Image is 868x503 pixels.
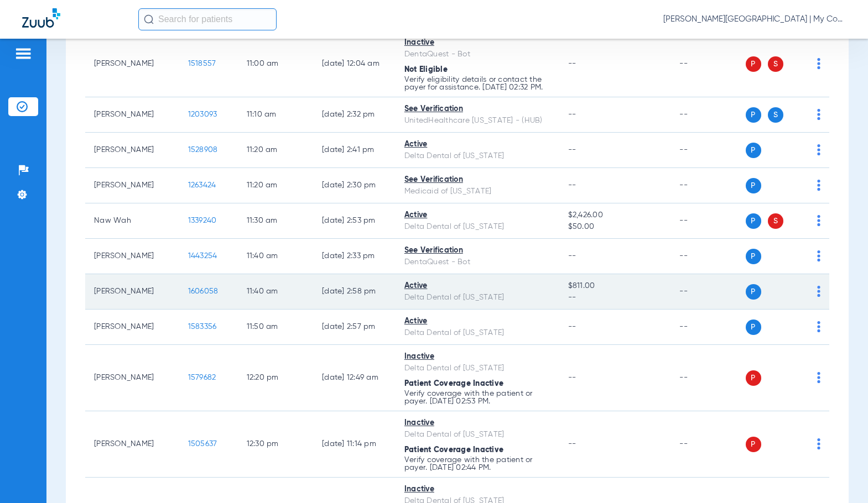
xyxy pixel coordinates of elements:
div: Inactive [404,37,550,49]
div: See Verification [404,103,550,115]
td: 11:20 AM [238,168,314,203]
td: [DATE] 2:30 PM [313,168,396,203]
div: Delta Dental of [US_STATE] [404,221,550,233]
td: -- [671,274,745,310]
td: 11:20 AM [238,133,314,168]
iframe: Chat Widget [813,450,868,503]
td: [PERSON_NAME] [85,345,179,411]
span: 1443254 [188,252,217,260]
div: Active [404,209,550,221]
td: 11:50 AM [238,310,314,345]
span: 1339240 [188,217,217,224]
span: Not Eligible [404,66,448,74]
span: P [746,249,761,264]
td: [PERSON_NAME] [85,133,179,168]
span: P [746,370,761,386]
td: [PERSON_NAME] [85,274,179,310]
td: 11:30 AM [238,203,314,239]
td: [DATE] 2:58 PM [313,274,396,310]
td: 12:30 PM [238,411,314,478]
img: group-dot-blue.svg [817,286,820,297]
div: UnitedHealthcare [US_STATE] - (HUB) [404,115,550,127]
td: 11:40 AM [238,274,314,310]
p: Verify eligibility details or contact the payer for assistance. [DATE] 02:32 PM. [404,76,550,91]
img: group-dot-blue.svg [817,109,820,120]
div: Delta Dental of [US_STATE] [404,327,550,339]
td: 11:40 AM [238,239,314,274]
span: P [746,284,761,300]
td: Naw Wah [85,203,179,239]
span: Patient Coverage Inactive [404,380,503,387]
div: Active [404,280,550,292]
p: Verify coverage with the patient or payer. [DATE] 02:44 PM. [404,456,550,471]
p: Verify coverage with the patient or payer. [DATE] 02:53 PM. [404,390,550,405]
span: 1583356 [188,323,217,331]
div: DentaQuest - Bot [404,49,550,60]
span: 1505637 [188,440,217,448]
td: [DATE] 2:33 PM [313,239,396,274]
img: group-dot-blue.svg [817,144,820,155]
span: 1579682 [188,374,216,381]
span: -- [568,181,576,189]
td: [DATE] 2:57 PM [313,310,396,345]
td: -- [671,31,745,97]
div: Active [404,316,550,327]
span: P [746,107,761,123]
td: [PERSON_NAME] [85,239,179,274]
td: 11:00 AM [238,31,314,97]
td: -- [671,133,745,168]
div: Delta Dental of [US_STATE] [404,150,550,162]
span: -- [568,60,576,67]
span: -- [568,146,576,154]
td: [PERSON_NAME] [85,310,179,345]
td: -- [671,97,745,133]
span: P [746,213,761,229]
div: Delta Dental of [US_STATE] [404,363,550,374]
div: DentaQuest - Bot [404,256,550,268]
td: [DATE] 12:04 AM [313,31,396,97]
span: P [746,56,761,72]
span: [PERSON_NAME][GEOGRAPHIC_DATA] | My Community Dental Centers [663,14,846,25]
td: [DATE] 2:32 PM [313,97,396,133]
span: S [768,107,783,123]
td: [DATE] 2:41 PM [313,133,396,168]
span: -- [568,440,576,448]
img: group-dot-blue.svg [817,58,820,69]
span: -- [568,111,576,118]
td: -- [671,239,745,274]
div: See Verification [404,174,550,186]
div: Inactive [404,484,550,495]
span: Patient Coverage Inactive [404,446,503,454]
td: [DATE] 12:49 AM [313,345,396,411]
span: 1528908 [188,146,218,154]
span: -- [568,374,576,381]
td: [DATE] 11:14 PM [313,411,396,478]
img: group-dot-blue.svg [817,438,820,449]
div: Inactive [404,351,550,363]
td: -- [671,411,745,478]
input: Search for patients [138,8,277,30]
div: See Verification [404,245,550,256]
td: 11:10 AM [238,97,314,133]
div: Inactive [404,417,550,429]
div: Medicaid of [US_STATE] [404,186,550,197]
span: S [768,56,783,72]
span: $2,426.00 [568,209,662,221]
span: P [746,437,761,452]
span: $811.00 [568,280,662,292]
span: S [768,213,783,229]
td: -- [671,310,745,345]
span: P [746,143,761,158]
span: P [746,319,761,335]
span: 1518557 [188,60,216,67]
span: -- [568,292,662,303]
div: Active [404,139,550,150]
img: Search Icon [144,14,154,24]
td: -- [671,345,745,411]
img: group-dot-blue.svg [817,180,820,191]
img: group-dot-blue.svg [817,372,820,383]
td: [PERSON_NAME] [85,411,179,478]
span: 1203093 [188,111,217,118]
span: -- [568,323,576,331]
